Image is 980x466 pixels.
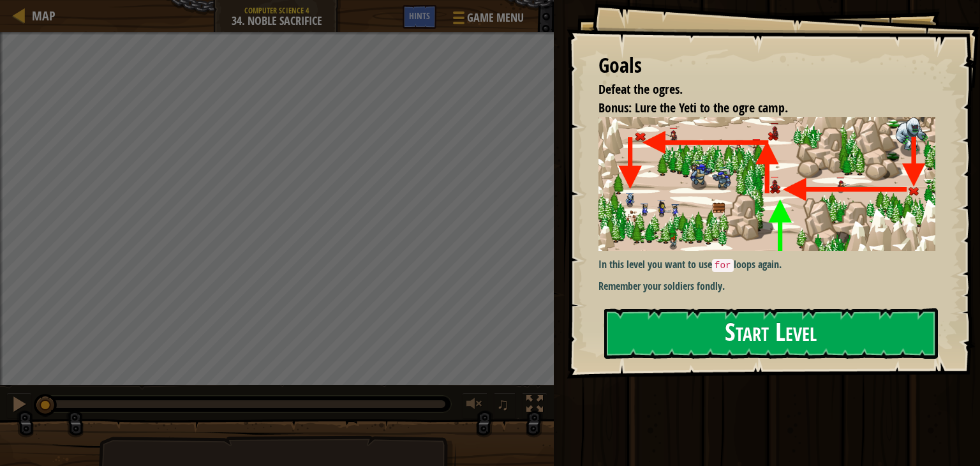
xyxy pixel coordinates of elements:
[604,308,938,359] button: Start Level
[494,393,516,419] button: ♫
[598,117,945,251] img: Noble sacrifice
[583,80,932,99] li: Defeat the ogres.
[583,99,932,117] li: Bonus: Lure the Yeti to the ogre camp.
[712,259,734,272] code: for
[26,7,56,24] a: Map
[598,257,945,273] p: In this level you want to use loops again.
[32,7,56,24] span: Map
[598,279,945,294] p: Remember your soldiers fondly.
[496,395,509,414] span: ♫
[462,393,487,419] button: Adjust volume
[443,5,531,35] button: Game Menu
[598,51,935,80] div: Goals
[467,10,524,26] span: Game Menu
[522,393,547,419] button: Toggle fullscreen
[598,80,683,98] span: Defeat the ogres.
[598,99,788,116] span: Bonus: Lure the Yeti to the ogre camp.
[6,393,32,419] button: Ctrl + P: Pause
[409,10,430,22] span: Hints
